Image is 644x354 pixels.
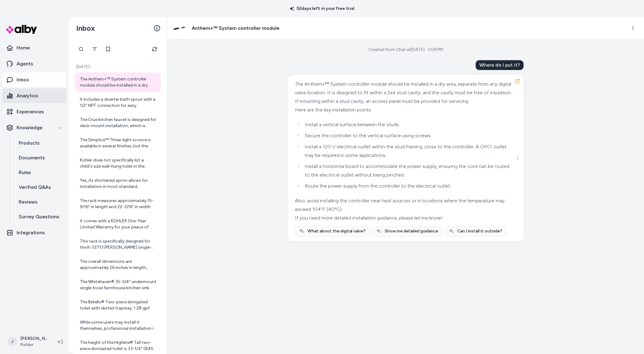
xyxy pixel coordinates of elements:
[13,180,66,195] a: Verified Q&As
[75,72,161,92] a: The Anthem+™ System controller module should be installed in a dry area, separate from any digita...
[75,154,161,173] a: Kohler does not specifically list a child's size wall-hung toilet in the product catalog. However...
[19,198,37,206] p: Reviews
[303,142,515,160] li: Install a 120 V electrical outlet within the stud framing, close to the controller. A GFCI outlet...
[514,154,521,162] button: See more
[75,214,161,234] a: It comes with a KOHLER One-Year Limited Warranty for your peace of mind.
[13,209,66,224] a: Survey Questions
[75,174,161,193] a: Yes, its shortened apron allows for installation in most standard cabinetry, including retrofitting.
[13,150,66,165] a: Documents
[75,316,161,335] a: While some users may install it themselves, professional installation is recommended for best res...
[17,92,38,99] p: Analytics
[308,228,366,234] span: What about the digital valve?
[13,165,66,180] a: Rules
[75,255,161,274] a: The overall dimensions are approximately 26 inches in length, 14.35 inches in width, and 1.73 inc...
[2,88,66,103] a: Analytics
[286,6,358,12] p: 52 days left in your free trial
[303,182,515,190] li: Route the power supply from the controller to the electrical outlet.
[17,108,44,115] p: Experiences
[2,120,66,135] button: Knowledge
[80,218,157,230] div: It comes with a KOHLER One-Year Limited Warranty for your peace of mind.
[75,235,161,254] a: This rack is specifically designed for the K-33713 [PERSON_NAME] single-bowl kitchen sink.
[17,76,29,84] p: Inbox
[172,21,187,35] img: aaf30615_rgb
[75,64,161,70] p: [DATE]
[75,93,161,112] a: It includes a diverter bath spout with a 1/2" NPT connection for easy installation.
[80,177,157,190] div: Yes, its shortened apron allows for installation in most standard cabinetry, including retrofitting.
[19,154,45,161] p: Documents
[80,319,157,332] div: While some users may install it themselves, professional installation is recommended for best res...
[2,41,66,55] a: Home
[20,336,48,342] p: [PERSON_NAME]
[19,184,51,191] p: Verified Q&As
[80,117,157,129] div: The Crue kitchen faucet is designed for deck-mount installation, which is common for kitchen sinks.
[295,214,515,222] div: If you need more detailed installation guidance, please let me know!
[2,225,66,240] a: Integrations
[80,259,157,271] div: The overall dimensions are approximately 26 inches in length, 14.35 inches in width, and 1.73 inc...
[80,299,157,311] div: The Betello® Two-piece elongated toilet with skirted trapway, 1.28 gpf has overall dimensions of ...
[192,25,280,32] h3: Anthem+™ System controller module
[7,337,17,347] span: J
[385,228,438,234] span: Show me detailed guidance
[295,80,515,106] div: The Anthem+™ System controller module should be installed in a dry area, separate from any digita...
[295,196,515,214] div: Also, avoid installing the controller near heat sources or in locations where the temperature may...
[368,47,443,53] div: Created from Chat at [DATE] · 3:09 PM
[2,56,66,71] a: Agents
[75,113,161,133] a: The Crue kitchen faucet is designed for deck-mount installation, which is common for kitchen sinks.
[19,213,59,220] p: Survey Questions
[476,60,524,70] div: Where do I put it?
[19,169,31,176] p: Rules
[76,24,95,33] h2: Inbox
[75,295,161,315] a: The Betello® Two-piece elongated toilet with skirted trapway, 1.28 gpf has overall dimensions of ...
[303,131,515,140] li: Secure the controller to the vertical surface using screws.
[4,332,53,352] button: J[PERSON_NAME]Kohler
[457,228,502,234] span: Can I install it outside?
[80,76,157,88] div: The Anthem+™ System controller module should be installed in a dry area, separate from any digita...
[80,157,157,169] div: Kohler does not specifically list a child's size wall-hung toilet in the product catalog. However...
[75,133,161,153] a: The Simplice™ Three-light sconce is available in several finishes, but the seeded glass option is...
[17,60,33,68] p: Agents
[80,137,157,149] div: The Simplice™ Three-light sconce is available in several finishes, but the seeded glass option is...
[17,44,30,52] p: Home
[80,198,157,210] div: The rack measures approximately 15-9/16" in length and 22-3/16" in width.
[80,238,157,251] div: This rack is specifically designed for the K-33713 [PERSON_NAME] single-bowl kitchen sink.
[19,139,40,147] p: Products
[80,279,157,291] div: The Whitehaven® 35-3/4" undermount single-bowl farmhouse kitchen sink does not come with a sink d...
[2,72,66,87] a: Inbox
[295,106,515,114] div: Here are the key installation points:
[75,275,161,295] a: The Whitehaven® 35-3/4" undermount single-bowl farmhouse kitchen sink does not come with a sink d...
[80,340,157,352] div: The height of the Highline® Tall two-piece elongated toilet is 33-1/4" (845 mm). If you have any ...
[6,25,37,34] img: alby Logo
[20,342,48,348] span: Kohler
[88,43,101,55] button: Filter
[148,43,161,55] button: Refresh
[2,104,66,119] a: Experiences
[75,194,161,214] a: The rack measures approximately 15-9/16" in length and 22-3/16" in width.
[80,96,157,109] div: It includes a diverter bath spout with a 1/2" NPT connection for easy installation.
[303,162,515,179] li: Install a horizontal board to accommodate the power supply, ensuring the cord can be routed to th...
[17,124,42,131] p: Knowledge
[303,120,515,129] li: Install a vertical surface between the studs.
[13,136,66,150] a: Products
[17,229,45,236] p: Integrations
[13,195,66,209] a: Reviews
